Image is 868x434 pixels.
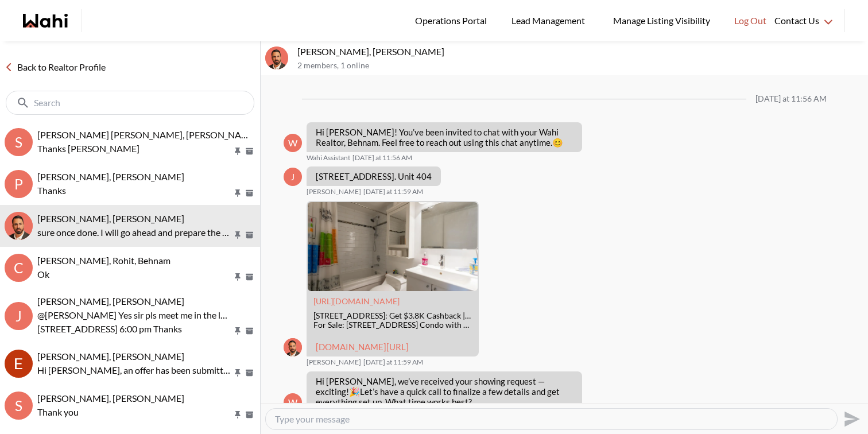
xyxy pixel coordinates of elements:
div: Josh Hortaleza, Behnam [5,212,33,240]
span: Lead Management [511,13,589,28]
p: sure once done. I will go ahead and prepare the offer as discussed and submit it once you confirm... [37,226,232,239]
div: S [5,392,33,420]
p: Hi [PERSON_NAME], we’ve received your showing request —exciting! Let’s have a quick call to final... [316,376,573,407]
span: [PERSON_NAME], [PERSON_NAME] [37,351,184,362]
p: [STREET_ADDRESS]. Unit 404 [316,171,432,181]
span: [PERSON_NAME], Rohit, Behnam [37,255,170,266]
span: [PERSON_NAME], [PERSON_NAME] [37,393,184,404]
button: Archive [243,272,255,282]
img: B [284,338,302,356]
a: [DOMAIN_NAME][URL] [316,342,409,352]
button: Archive [243,188,255,198]
div: J [5,302,33,330]
time: 2025-08-18T15:56:24.588Z [352,153,412,162]
span: Log Out [734,13,766,28]
div: W [284,393,302,412]
a: Wahi homepage [23,14,68,28]
span: [PERSON_NAME] [307,358,361,367]
span: [PERSON_NAME], [PERSON_NAME] [37,213,184,224]
button: Pin [232,146,243,156]
p: @[PERSON_NAME] Yes sir pls meet me in the lobby [37,308,232,322]
div: s [5,128,33,156]
img: J [5,212,33,240]
span: [PERSON_NAME] [PERSON_NAME], [PERSON_NAME] [37,129,258,140]
div: For Sale: [STREET_ADDRESS] Condo with $3.8K Cashback through Wahi Cashback. View 21 photos, locat... [313,320,472,330]
p: [STREET_ADDRESS] 6:00 pm Thanks [37,322,232,336]
div: W [284,134,302,152]
p: Ok [37,268,232,281]
p: Thanks [PERSON_NAME] [37,142,232,156]
button: Archive [243,368,255,378]
img: 117 Gerrard St #404, Toronto, ON: Get $3.8K Cashback | Wahi [308,202,478,291]
span: [PERSON_NAME] [307,187,361,196]
span: Wahi Assistant [307,153,350,162]
span: Manage Listing Visibility [610,13,714,28]
div: P [5,170,33,198]
div: C [5,254,33,282]
button: Pin [232,410,243,420]
button: Archive [243,326,255,336]
div: [DATE] at 11:56 AM [755,94,827,104]
button: Archive [243,410,255,420]
button: Pin [232,368,243,378]
button: Pin [232,272,243,282]
button: Pin [232,326,243,336]
time: 2025-08-18T15:59:33.480Z [363,187,423,196]
div: J [284,168,302,186]
div: Erik Alarcon, Behnam [5,350,33,378]
div: [STREET_ADDRESS]: Get $3.8K Cashback | Wahi [313,311,472,321]
textarea: Type your message [275,413,828,425]
p: Thank you [37,405,232,419]
p: Thanks [37,184,232,197]
p: Hi [PERSON_NAME], an offer has been submitted for [STREET_ADDRESS]. If you’re still interested in... [37,363,232,377]
button: Pin [232,230,243,240]
img: J [265,46,288,69]
button: Archive [243,230,255,240]
span: [PERSON_NAME], [PERSON_NAME] [37,171,184,182]
a: Attachment [313,296,400,306]
p: 2 members , 1 online [297,61,863,71]
button: Archive [243,146,255,156]
span: Operations Portal [415,13,491,28]
input: Search [34,97,228,108]
button: Pin [232,188,243,198]
img: E [5,350,33,378]
button: Send [838,406,863,432]
p: Hi [PERSON_NAME]! You’ve been invited to chat with your Wahi Realtor, Behnam. Feel free to reach ... [316,127,573,148]
div: Josh Hortaleza, Behnam [265,46,288,69]
span: 🎉 [349,386,360,397]
span: [PERSON_NAME], [PERSON_NAME] [37,296,184,307]
span: 😊 [552,137,563,148]
p: [PERSON_NAME], [PERSON_NAME] [297,46,863,57]
div: Behnam Fazili [284,338,302,356]
time: 2025-08-18T15:59:59.292Z [363,358,423,367]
